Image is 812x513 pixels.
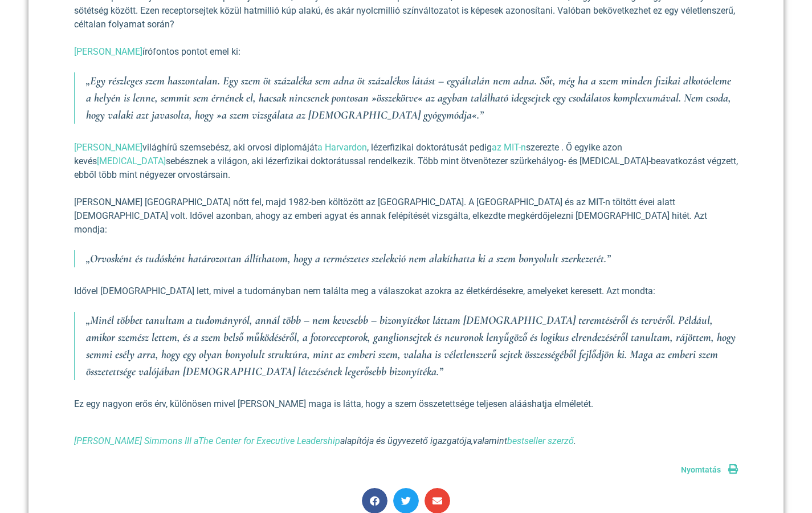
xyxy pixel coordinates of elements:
[681,465,721,474] font: Nyomtatás
[74,398,593,409] font: Ez egy nagyon erős érv, különösen mivel [PERSON_NAME] maga is látta, hogy a szem összetettsége te...
[473,435,507,446] font: valamint
[142,46,153,57] font: író
[340,435,473,446] font: alapítója és ügyvezető igazgatója,
[507,435,574,446] a: bestseller szerző
[198,435,340,446] a: The Center for Executive Leadership
[574,435,576,446] font: .
[153,46,240,57] font: fontos pontot emel ki:
[142,142,317,153] font: világhírű szemsebész, aki orvosi diplomáját
[86,313,736,378] font: „Minél többet tanultam a tudományról, annál több – nem kevesebb – bizonyítékot láttam [DEMOGRAPHI...
[86,252,610,266] font: „Orvosként és tudósként határozottan állíthatom, hogy a természetes szelekció nem alakíthatta ki ...
[86,74,731,122] font: „Egy részleges szem haszontalan. Egy szem öt százaléka sem adna öt százalékos látást – egyáltalán...
[74,197,707,235] font: [PERSON_NAME] [GEOGRAPHIC_DATA] nőtt fel, majd 1982-ben költözött az [GEOGRAPHIC_DATA]. A [GEOGRA...
[74,142,142,153] a: [PERSON_NAME]
[317,142,367,153] a: a Harvardon
[97,156,166,166] a: [MEDICAL_DATA]
[492,142,526,153] a: az MIT-n
[74,286,655,296] font: Idővel [DEMOGRAPHIC_DATA] lett, mivel a tudományban nem találta meg a válaszokat azokra az életké...
[74,46,142,57] a: [PERSON_NAME]
[74,435,198,446] a: [PERSON_NAME] Simmons III a
[74,142,622,166] font: szerezte . Ő egyike azon kevés
[681,465,738,474] a: Nyomtatás
[367,142,492,153] font: , lézerfizikai doktorátusát pedig
[74,156,738,180] font: sebésznek a világon, aki lézerfizikai doktorátussal rendelkezik. Több mint ötvenötezer szürkehály...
